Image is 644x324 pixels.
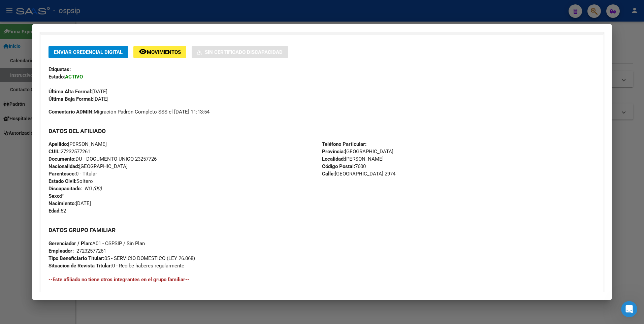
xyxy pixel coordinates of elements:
strong: Estado: [49,74,65,80]
strong: Calle: [322,171,335,177]
strong: Última Baja Formal: [49,96,93,102]
strong: Sexo: [49,193,61,199]
button: Sin Certificado Discapacidad [192,46,288,58]
strong: Discapacitado: [49,186,82,192]
span: 52 [49,208,66,214]
span: Migración Padrón Completo SSS el [DATE] 11:13:54 [49,108,210,116]
i: NO (00) [85,186,102,192]
span: [DATE] [49,89,107,95]
strong: Teléfono Particular: [322,141,366,147]
strong: Documento: [49,156,75,162]
div: 27232577261 [76,247,106,255]
strong: Nacionalidad: [49,163,79,169]
span: F [49,193,64,199]
strong: Etiquetas: [49,66,71,72]
strong: Empleador: [49,248,74,254]
strong: Nacimiento: [49,200,76,206]
strong: Apellido: [49,141,68,147]
h3: DATOS DEL AFILIADO [49,127,596,135]
span: 27232577261 [49,149,90,155]
strong: Gerenciador / Plan: [49,240,92,247]
span: 0 - Titular [49,171,97,177]
strong: Comentario ADMIN: [49,109,94,115]
span: [PERSON_NAME] [49,141,107,147]
h3: DATOS GRUPO FAMILIAR [49,226,596,234]
span: [GEOGRAPHIC_DATA] [322,149,393,155]
span: Soltero [49,178,93,184]
mat-icon: remove_red_eye [139,47,147,56]
strong: Situacion de Revista Titular: [49,263,112,269]
strong: Tipo Beneficiario Titular: [49,255,104,261]
strong: Edad: [49,208,61,214]
span: A01 - OSPSIP / Sin Plan [49,240,145,247]
iframe: Intercom live chat [621,301,637,317]
strong: Parentesco: [49,171,76,177]
strong: ACTIVO [65,74,83,80]
span: 05 - SERVICIO DOMESTICO (LEY 26.068) [49,255,195,261]
span: Movimientos [147,49,181,55]
strong: CUIL: [49,149,61,155]
span: [GEOGRAPHIC_DATA] [49,163,128,169]
span: [PERSON_NAME] [322,156,384,162]
strong: Estado Civil: [49,178,76,184]
span: 7600 [322,163,366,169]
div: Datos de Empadronamiento [40,35,604,306]
strong: Localidad: [322,156,345,162]
span: 0 - Recibe haberes regularmente [49,263,184,269]
button: Enviar Credencial Digital [49,46,128,58]
span: Sin Certificado Discapacidad [205,49,283,55]
button: Movimientos [133,46,186,58]
span: [GEOGRAPHIC_DATA] 2974 [322,171,395,177]
strong: Última Alta Formal: [49,89,92,95]
strong: Provincia: [322,149,345,155]
span: [DATE] [49,200,91,206]
span: [DATE] [49,96,108,102]
span: DU - DOCUMENTO UNICO 23257726 [49,156,157,162]
h4: --Este afiliado no tiene otros integrantes en el grupo familiar-- [49,276,596,283]
strong: Código Postal: [322,163,355,169]
span: Enviar Credencial Digital [54,49,123,55]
